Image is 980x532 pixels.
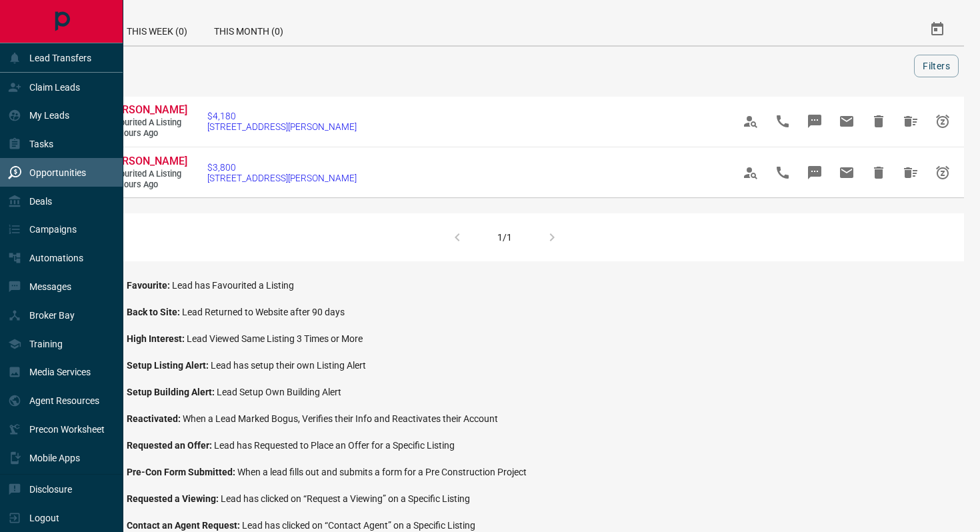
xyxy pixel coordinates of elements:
div: This Month (0) [201,13,297,45]
a: [PERSON_NAME] [107,155,187,169]
span: $4,180 [207,111,357,121]
span: [PERSON_NAME] [107,155,187,167]
div: This Week (0) [113,13,201,45]
div: 1/1 [497,232,512,243]
span: 10 hours ago [107,128,187,139]
span: Favourited a Listing [107,169,187,180]
span: Lead Viewed Same Listing 3 Times or More [187,333,363,344]
span: Favourite [127,280,172,291]
span: Lead Setup Own Building Alert [217,387,341,397]
span: Requested an Offer [127,440,214,451]
span: Favourited a Listing [107,117,187,129]
span: Back to Site [127,307,182,317]
span: Hide [863,105,895,137]
span: When a Lead Marked Bogus, Verifies their Info and Reactivates their Account [183,413,498,424]
span: Snooze [927,105,959,137]
span: Lead has Favourited a Listing [172,280,294,291]
a: $3,800[STREET_ADDRESS][PERSON_NAME] [207,162,357,183]
span: Setup Listing Alert [127,360,211,371]
span: Setup Building Alert [127,387,217,397]
span: Call [767,105,799,137]
span: Message [799,105,831,137]
span: View Profile [735,157,767,189]
span: $3,800 [207,162,357,173]
span: Lead Returned to Website after 90 days [182,307,345,317]
span: Email [831,157,863,189]
button: Select Date Range [921,13,953,45]
span: [PERSON_NAME] [107,103,187,116]
span: Reactivated [127,413,183,424]
span: Lead has Requested to Place an Offer for a Specific Listing [214,440,455,451]
span: Contact an Agent Request [127,520,242,531]
span: Hide [863,157,895,189]
span: 10 hours ago [107,179,187,191]
span: High Interest [127,333,187,344]
span: [STREET_ADDRESS][PERSON_NAME] [207,173,357,183]
span: [STREET_ADDRESS][PERSON_NAME] [207,121,357,132]
span: Lead has setup their own Listing Alert [211,360,366,371]
span: Call [767,157,799,189]
a: [PERSON_NAME] [107,103,187,117]
span: Snooze [927,157,959,189]
a: $4,180[STREET_ADDRESS][PERSON_NAME] [207,111,357,132]
button: Filters [914,55,959,77]
span: Requested a Viewing [127,493,221,504]
span: Hide All from Canice Liu [895,105,927,137]
span: Lead has clicked on “Contact Agent” on a Specific Listing [242,520,475,531]
span: Email [831,105,863,137]
span: Message [799,157,831,189]
span: Hide All from Canice Liu [895,157,927,189]
span: Lead has clicked on “Request a Viewing” on a Specific Listing [221,493,470,504]
span: Pre-Con Form Submitted [127,467,237,477]
span: View Profile [735,105,767,137]
span: When a lead fills out and submits a form for a Pre Construction Project [237,467,527,477]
